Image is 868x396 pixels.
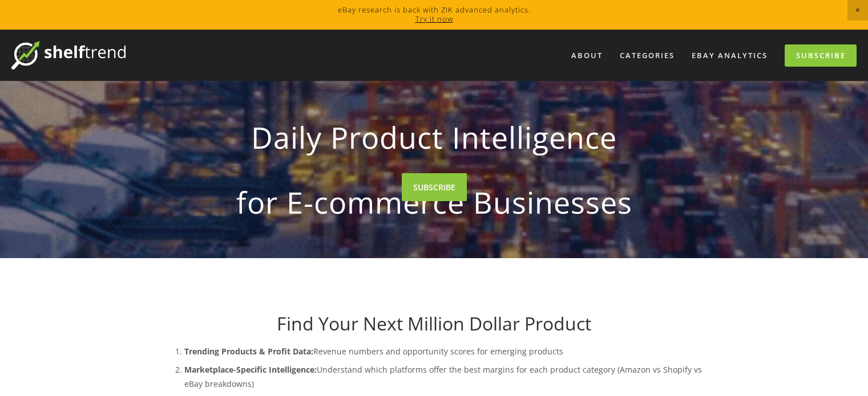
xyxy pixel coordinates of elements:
[162,313,707,334] h1: Find Your Next Million Dollar Product
[684,46,775,65] a: eBay Analytics
[612,46,682,65] div: Categories
[11,41,126,70] img: ShelfTrend
[785,44,857,67] a: Subscribe
[402,173,467,201] a: SUBSCRIBE
[184,362,707,391] p: Understand which platforms offer the best margins for each product category (Amazon vs Shopify vs...
[184,346,313,357] strong: Trending Products & Profit Data:
[564,46,610,65] a: About
[180,175,689,229] strong: for E-commerce Businesses
[180,111,689,164] strong: Daily Product Intelligence
[184,344,707,358] p: Revenue numbers and opportunity scores for emerging products
[415,14,453,24] a: Try it now
[184,364,317,375] strong: Marketplace-Specific Intelligence:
